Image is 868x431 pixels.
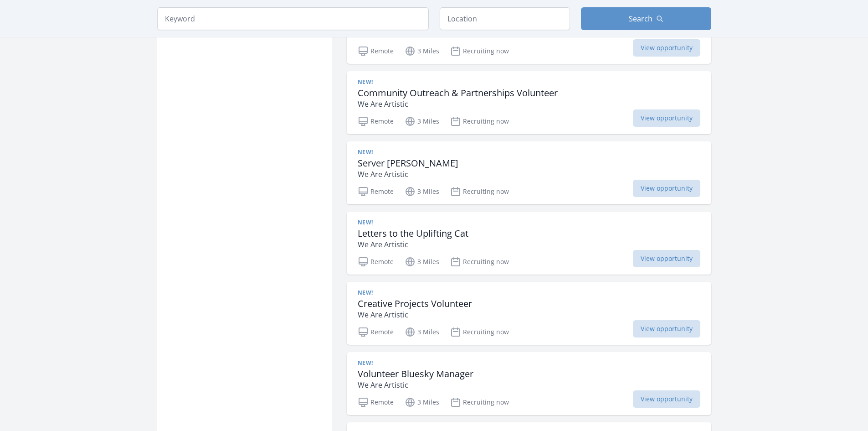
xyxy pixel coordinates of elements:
span: New! [358,78,373,86]
p: Remote [358,397,394,408]
span: New! [358,289,373,296]
p: Remote [358,46,394,57]
a: New! Community Outreach & Partnerships Volunteer We Are Artistic Remote 3 Miles Recruiting now Vi... [347,71,711,134]
span: Search [629,13,652,24]
p: Recruiting now [450,46,509,57]
p: Remote [358,327,394,338]
p: We Are Artistic [358,379,473,390]
button: Search [581,7,711,30]
span: New! [358,149,373,156]
input: Keyword [157,7,429,30]
p: 3 Miles [405,256,439,267]
input: Location [440,7,570,30]
h3: Volunteer Bluesky Manager [358,369,473,379]
h3: Server [PERSON_NAME] [358,158,458,169]
p: Recruiting now [450,256,509,267]
p: 3 Miles [405,186,439,197]
a: New! Letters to the Uplifting Cat We Are Artistic Remote 3 Miles Recruiting now View opportunity [347,212,711,275]
p: 3 Miles [405,327,439,338]
p: We Are Artistic [358,239,468,250]
a: New! Server [PERSON_NAME] We Are Artistic Remote 3 Miles Recruiting now View opportunity [347,141,711,204]
h3: Letters to the Uplifting Cat [358,228,468,239]
span: New! [358,219,373,226]
p: Recruiting now [450,397,509,408]
h3: Community Outreach & Partnerships Volunteer [358,88,558,99]
p: 3 Miles [405,397,439,408]
p: 3 Miles [405,116,439,127]
p: We Are Artistic [358,169,458,180]
p: Remote [358,116,394,127]
h3: Creative Projects Volunteer [358,298,472,309]
span: View opportunity [633,320,700,338]
span: View opportunity [633,180,700,197]
p: We Are Artistic [358,309,472,320]
p: Remote [358,256,394,267]
a: New! Creative Projects Volunteer We Are Artistic Remote 3 Miles Recruiting now View opportunity [347,282,711,345]
span: View opportunity [633,39,700,57]
span: View opportunity [633,390,700,408]
p: We Are Artistic [358,99,558,109]
p: Recruiting now [450,186,509,197]
span: View opportunity [633,109,700,127]
p: Recruiting now [450,116,509,127]
span: View opportunity [633,250,700,267]
p: Recruiting now [450,327,509,338]
p: 3 Miles [405,46,439,57]
a: New! Volunteer Bluesky Manager We Are Artistic Remote 3 Miles Recruiting now View opportunity [347,352,711,415]
p: Remote [358,186,394,197]
span: New! [358,359,373,367]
